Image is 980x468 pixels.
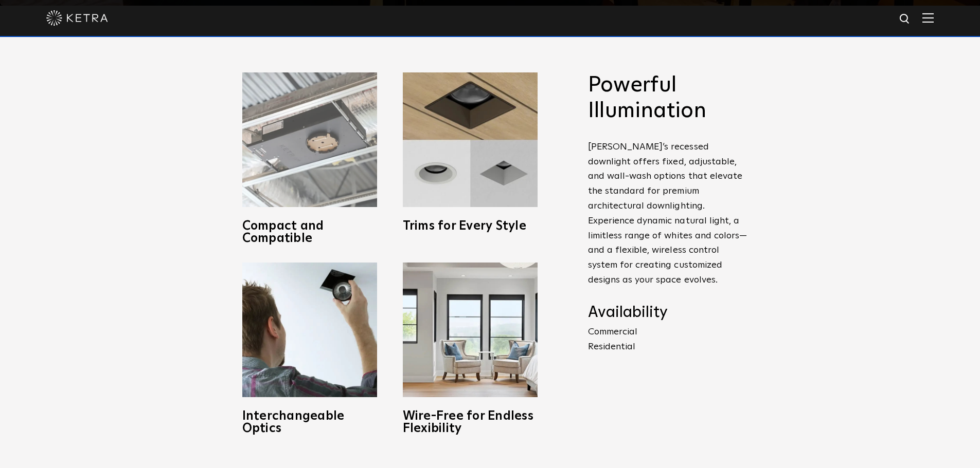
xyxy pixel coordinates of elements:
[46,10,108,26] img: ketra-logo-2019-white
[403,263,538,397] img: D3_WV_Bedroom
[588,325,747,354] p: Commercial Residential
[403,410,538,435] h3: Wire-Free for Endless Flexibility
[242,220,377,245] h3: Compact and Compatible
[242,410,377,435] h3: Interchangeable Optics
[242,263,377,397] img: D3_OpticSwap
[588,140,747,288] p: [PERSON_NAME]’s recessed downlight offers fixed, adjustable, and wall-wash options that elevate t...
[899,13,912,26] img: search icon
[588,72,747,124] h2: Powerful Illumination
[403,72,538,207] img: trims-for-every-style
[922,13,934,23] img: Hamburger%20Nav.svg
[588,303,747,323] h4: Availability
[403,220,538,232] h3: Trims for Every Style
[242,72,377,207] img: compact-and-copatible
